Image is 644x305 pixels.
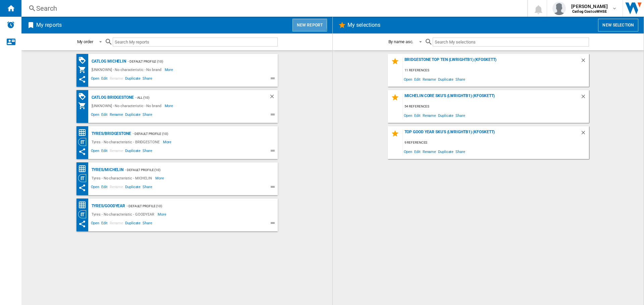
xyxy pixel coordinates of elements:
span: Share [454,75,466,84]
div: Michelin Core Sku's (lwrightb1) (kfoskett) [403,93,580,102]
div: - Default profile (10) [125,202,264,210]
span: Rename [422,75,437,84]
span: More [155,174,165,182]
img: profile.jpg [552,2,566,15]
ng-md-icon: This report has been shared with you [78,75,86,83]
div: My Assortment [78,66,90,74]
input: Search My reports [113,37,278,47]
span: Edit [413,147,422,156]
span: Rename [109,184,124,192]
div: Tyres/MICHELIN [90,166,124,174]
span: Open [403,147,414,156]
div: PROMOTIONS Matrix [78,56,90,65]
h2: My reports [35,19,63,31]
span: Share [142,220,153,228]
div: Delete [580,130,589,139]
span: More [165,66,174,74]
span: Duplicate [437,147,454,156]
span: Share [142,75,153,83]
div: Tyres - No characteristic - GOODYEAR [90,210,158,218]
div: By name asc. [388,39,414,44]
b: Catlog CostcoWHSE [572,9,607,14]
span: Edit [100,75,109,83]
span: Open [90,184,101,192]
div: 9 references [403,139,589,147]
span: Duplicate [437,75,454,84]
span: Share [142,148,153,156]
div: [UNKNOWN] - No characteristic - No brand [90,66,165,74]
span: More [163,138,173,146]
span: Share [142,111,153,120]
div: Delete [580,93,589,102]
img: alerts-logo.svg [7,21,15,29]
div: Price Matrix [78,165,90,173]
span: [PERSON_NAME] [571,3,608,10]
div: - Default profile (10) [126,57,264,66]
div: Search [36,4,510,13]
div: Top Good Year Sku's (lwrightb1) (kfoskett) [403,130,580,139]
span: Rename [422,147,437,156]
span: Edit [100,220,109,228]
div: Bridgestone Top Ten (lwrightb1) (kfoskett) [403,57,580,66]
button: New selection [598,19,638,31]
span: Open [403,111,414,120]
span: Duplicate [124,184,142,192]
div: Category View [78,174,90,182]
div: Delete [580,57,589,66]
div: Catlog Michelin [90,57,126,66]
div: - Default profile (10) [123,166,264,174]
div: 54 references [403,102,589,111]
div: - Default profile (10) [131,130,264,138]
input: Search My selections [433,37,589,47]
span: Duplicate [124,220,142,228]
div: [UNKNOWN] - No characteristic - No brand [90,102,165,110]
div: My order [77,39,93,44]
div: Tyres/BRIDGESTONE [90,130,131,138]
div: Tyres - No characteristic - MICHELIN [90,174,155,182]
span: Open [90,148,101,156]
span: Open [90,75,101,83]
span: Duplicate [124,75,142,83]
span: Open [90,111,101,120]
span: More [158,210,167,218]
div: Tyres - No characteristic - BRIDGESTONE [90,138,163,146]
span: Open [90,220,101,228]
span: Rename [109,111,124,120]
span: Rename [422,111,437,120]
div: 11 references [403,66,589,75]
span: Share [454,147,466,156]
ng-md-icon: This report has been shared with you [78,184,86,192]
span: Share [454,111,466,120]
div: Delete [269,93,278,102]
span: Duplicate [124,148,142,156]
span: Rename [109,75,124,83]
span: Duplicate [437,111,454,120]
div: Price Matrix [78,129,90,137]
span: Share [142,184,153,192]
div: Price Matrix [78,201,90,209]
span: Rename [109,148,124,156]
div: Catlog Bridgestone [90,93,134,102]
div: Tyres/GOODYEAR [90,202,125,210]
button: New report [292,19,327,31]
div: Category View [78,138,90,146]
div: - ALL (10) [134,93,256,102]
span: Open [403,75,414,84]
ng-md-icon: This report has been shared with you [78,148,86,156]
span: Duplicate [124,111,142,120]
h2: My selections [346,19,382,31]
span: Edit [413,75,422,84]
span: Edit [100,148,109,156]
ng-md-icon: This report has been shared with you [78,220,86,228]
div: Category View [78,210,90,218]
span: More [165,102,174,110]
span: Rename [109,220,124,228]
div: PROMOTIONS Matrix [78,92,90,101]
div: My Assortment [78,102,90,110]
span: Edit [100,111,109,120]
span: Edit [413,111,422,120]
span: Edit [100,184,109,192]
